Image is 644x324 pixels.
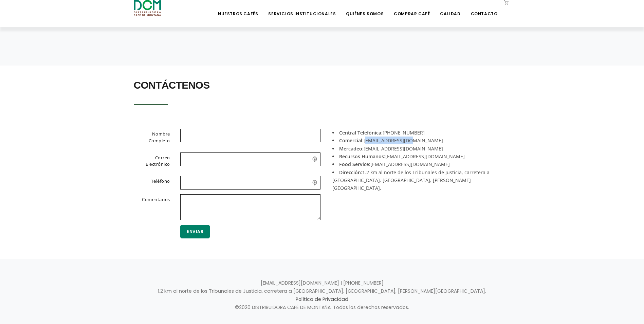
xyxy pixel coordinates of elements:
[339,153,385,160] strong: Recursos Humanos:
[390,1,434,17] a: Comprar Café
[296,296,348,303] a: Política de Privacidad
[125,129,176,146] label: Nombre Completo
[125,152,176,170] label: Correo Electrónico
[342,1,388,17] a: Quiénes Somos
[264,1,340,17] a: Servicios Institucionales
[125,176,176,188] label: Teléfono
[339,137,364,144] strong: Comercial:
[339,169,362,176] strong: Dirección:
[339,145,364,152] strong: Mercadeo:
[332,137,505,144] li: [EMAIL_ADDRESS][DOMAIN_NAME]
[134,76,511,95] h2: Contáctenos
[436,1,464,17] a: Calidad
[134,279,511,312] p: [EMAIL_ADDRESS][DOMAIN_NAME] | [PHONE_NUMBER] 1.2 km al norte de los Tribunales de Justicia, carr...
[332,152,505,160] li: [EMAIL_ADDRESS][DOMAIN_NAME]
[467,1,502,17] a: Contacto
[214,1,262,17] a: Nuestros Cafés
[339,129,383,136] strong: Central Telefónica:
[180,225,210,238] button: Enviar
[332,168,505,192] li: 1.2 km al norte de los Tribunales de Justicia, carretera a [GEOGRAPHIC_DATA]. [GEOGRAPHIC_DATA], ...
[332,160,505,168] li: [EMAIL_ADDRESS][DOMAIN_NAME]
[332,129,505,137] li: [PHONE_NUMBER]
[332,145,505,152] li: [EMAIL_ADDRESS][DOMAIN_NAME]
[339,161,370,167] strong: Food Service:
[125,194,176,219] label: Comentarios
